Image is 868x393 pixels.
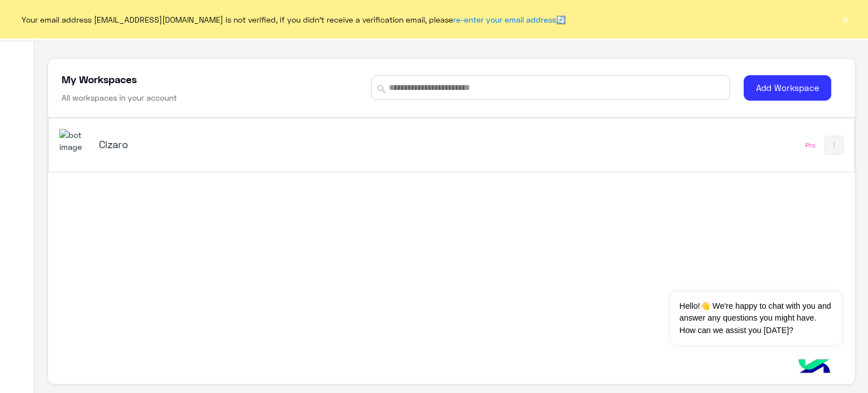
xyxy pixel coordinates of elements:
[840,14,851,25] button: ×
[671,292,841,345] span: Hello!👋 We're happy to chat with you and answer any questions you might have. How can we assist y...
[744,75,831,101] button: Add Workspace
[62,92,177,103] h6: All workspaces in your account
[99,137,381,151] h5: Cizaro
[453,15,556,24] a: re-enter your email address
[795,348,834,387] img: hulul-logo.png
[21,14,566,25] span: Your email address [EMAIL_ADDRESS][DOMAIN_NAME] is not verified, if you didn't receive a verifica...
[805,141,815,150] div: Pro
[59,129,90,153] img: 919860931428189
[62,72,137,86] h5: My Workspaces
